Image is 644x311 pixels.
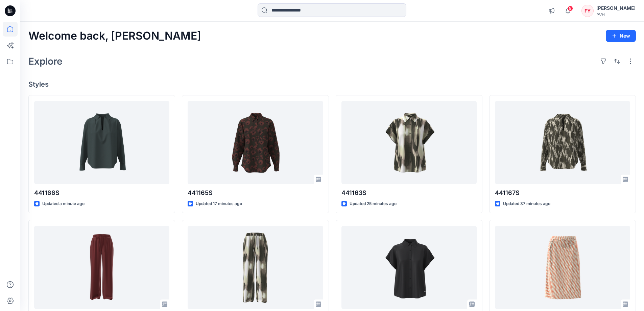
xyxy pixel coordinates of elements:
[581,5,594,17] div: FY
[34,188,169,198] p: 441166S
[28,30,201,42] h2: Welcome back, [PERSON_NAME]
[596,12,636,17] div: PVH
[341,226,477,309] a: 441162S
[341,101,477,184] a: 441163S
[568,6,573,11] span: 9
[188,188,323,198] p: 441165S
[34,101,169,184] a: 441166S
[495,188,630,198] p: 441167S
[596,4,636,12] div: [PERSON_NAME]
[495,226,630,309] a: 44G647G
[28,56,63,67] h2: Explore
[495,101,630,184] a: 441167S
[503,200,550,207] p: Updated 37 minutes ago
[196,200,242,207] p: Updated 17 minutes ago
[28,80,636,88] h4: Styles
[34,226,169,309] a: 446107S
[606,30,636,42] button: New
[188,101,323,184] a: 441165S
[188,226,323,309] a: 446059S
[341,188,477,198] p: 441163S
[350,200,397,207] p: Updated 25 minutes ago
[42,200,85,207] p: Updated a minute ago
